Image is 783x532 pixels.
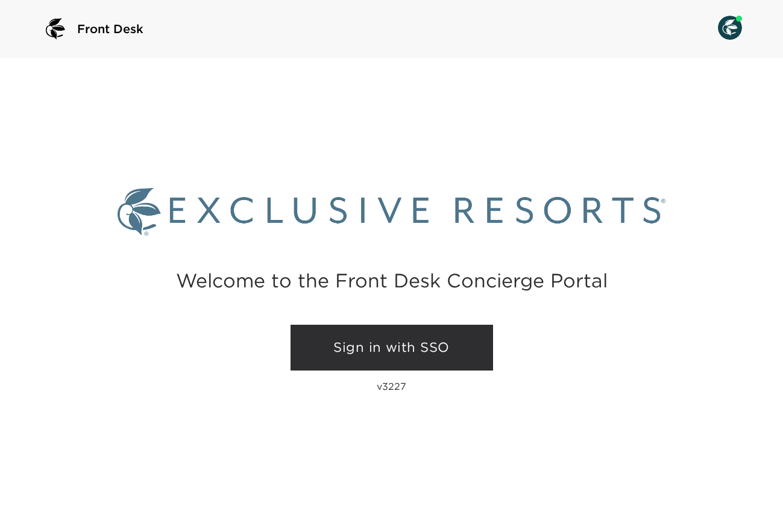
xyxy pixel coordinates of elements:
[377,380,406,392] p: v3227
[176,271,608,290] h2: Welcome to the Front Desk Concierge Portal
[718,16,742,40] img: User
[77,20,143,37] span: Front Desk
[41,14,70,43] img: logo
[291,325,493,371] a: Sign in with SSO
[118,188,665,236] img: Exclusive Resorts logo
